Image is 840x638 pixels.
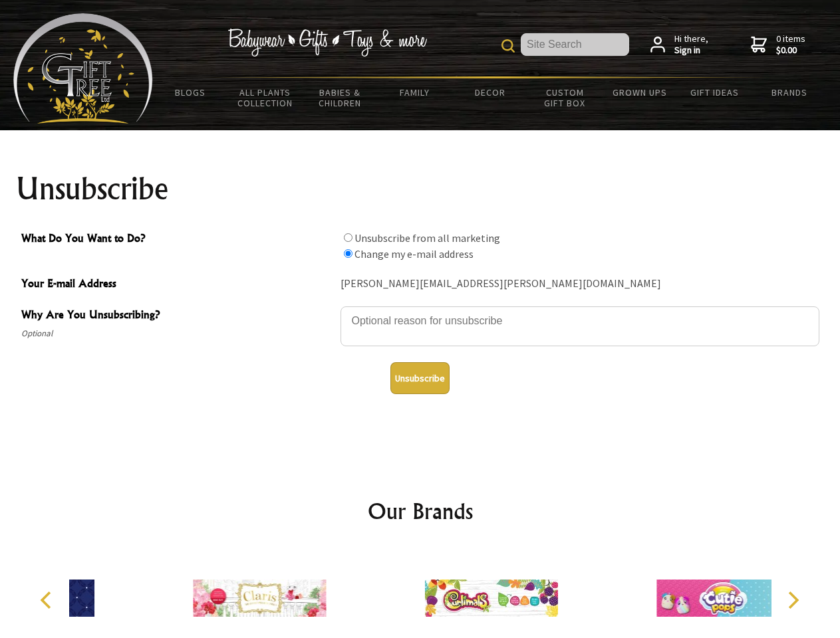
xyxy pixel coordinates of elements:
a: Brands [752,78,827,106]
a: Grown Ups [602,78,677,106]
a: BLOGS [153,78,228,106]
input: What Do You Want to Do? [344,249,352,258]
strong: Sign in [674,45,708,56]
img: Babyware - Gifts - Toys and more... [13,13,153,124]
a: Babies & Children [303,78,378,117]
a: Hi there,Sign in [650,33,708,56]
button: Next [778,585,807,615]
label: Unsubscribe from all marketing [354,231,500,245]
span: Hi there, [674,33,708,56]
input: What Do You Want to Do? [344,233,352,242]
img: product search [501,39,515,53]
button: Unsubscribe [390,362,450,394]
span: Your E-mail Address [21,275,334,294]
input: Site Search [521,33,629,56]
span: What Do You Want to Do? [21,230,334,249]
label: Change my e-mail address [354,247,474,261]
a: 0 items$0.00 [751,33,805,56]
a: Family [378,78,453,106]
a: Decor [452,78,527,106]
h2: Our Brands [27,495,814,527]
img: Babywear - Gifts - Toys & more [227,29,427,56]
a: Gift Ideas [677,78,752,106]
span: Why Are You Unsubscribing? [21,306,334,326]
h1: Unsubscribe [16,173,825,205]
button: Previous [33,585,63,615]
textarea: Why Are You Unsubscribing? [341,306,819,346]
div: [PERSON_NAME][EMAIL_ADDRESS][PERSON_NAME][DOMAIN_NAME] [341,274,819,294]
span: Optional [21,326,334,342]
a: Custom Gift Box [527,78,603,117]
span: 0 items [776,33,805,56]
strong: $0.00 [776,45,805,56]
a: All Plants Collection [228,78,303,117]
